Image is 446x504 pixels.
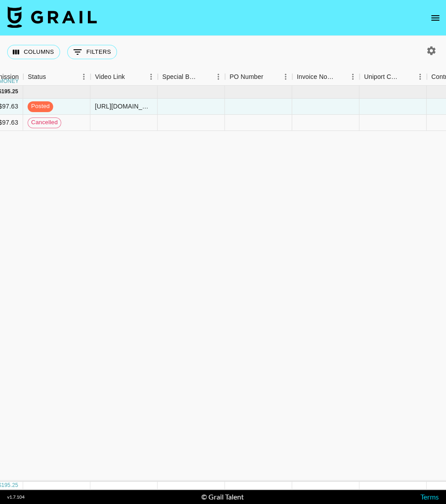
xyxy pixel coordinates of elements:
[364,68,401,86] div: Uniport Contact Email
[7,6,97,28] img: Grail Talent
[1,88,18,96] div: 195.25
[23,68,91,86] div: Status
[144,70,158,83] button: Menu
[7,45,60,59] button: Select columns
[28,118,61,127] span: cancelled
[158,68,225,86] div: Special Booking Type
[28,68,46,86] div: Status
[46,70,59,83] button: Sort
[333,70,346,83] button: Sort
[426,9,444,27] button: open drawer
[420,492,439,501] a: Terms
[413,70,427,83] button: Menu
[95,102,153,111] div: https://www.tiktok.com/@thereadtwinz/video/7553419172634545463?is_from_webapp=1&sender_device=pc&...
[1,482,18,489] div: 195.25
[297,68,333,86] div: Invoice Notes
[225,68,292,86] div: PO Number
[263,70,276,83] button: Sort
[125,70,138,83] button: Sort
[292,68,359,86] div: Invoice Notes
[212,70,225,83] button: Menu
[229,68,263,86] div: PO Number
[67,45,117,59] button: Show filters
[401,70,413,83] button: Sort
[7,494,25,500] div: v 1.7.104
[359,68,427,86] div: Uniport Contact Email
[199,70,212,83] button: Sort
[91,68,158,86] div: Video Link
[95,68,125,86] div: Video Link
[346,70,359,83] button: Menu
[279,70,292,83] button: Menu
[201,492,244,501] div: © Grail Talent
[77,70,91,83] button: Menu
[28,102,53,111] span: posted
[162,68,199,86] div: Special Booking Type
